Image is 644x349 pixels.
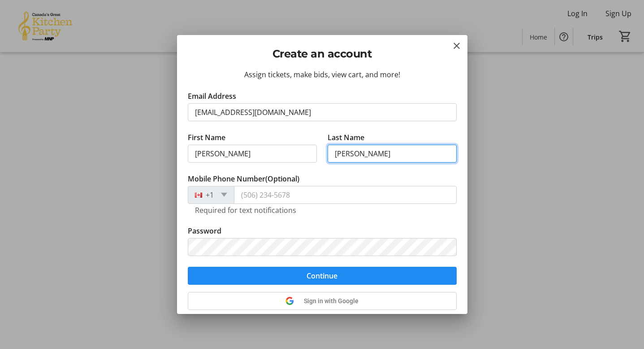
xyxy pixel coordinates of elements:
input: Email Address [188,103,457,121]
button: Sign in with Google [188,292,457,310]
button: Close [451,40,462,51]
label: Email Address [188,91,236,102]
button: Continue [188,267,457,285]
label: Password [188,225,221,236]
label: First Name [188,132,225,143]
label: Last Name [328,132,364,143]
input: First Name [188,145,317,163]
h2: Create an account [188,46,457,62]
tr-hint: Required for text notifications [195,206,296,215]
input: Last Name [328,145,457,163]
label: Mobile Phone Number (Optional) [188,173,299,184]
span: Sign in with Google [304,297,359,305]
span: Continue [307,270,337,281]
input: (506) 234-5678 [234,186,457,204]
div: Assign tickets, make bids, view cart, and more! [188,69,457,80]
